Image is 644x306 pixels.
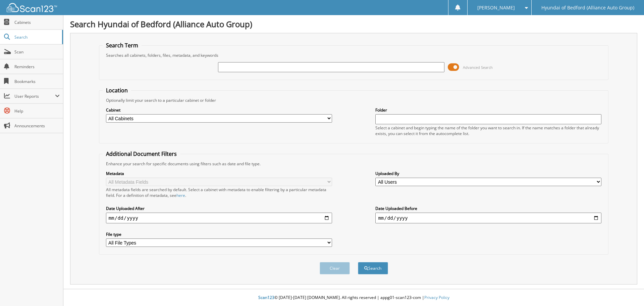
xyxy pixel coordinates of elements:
span: Advanced Search [463,65,493,70]
div: Select a cabinet and begin typing the name of the folder you want to search in. If the name match... [375,125,601,136]
span: Scan [14,49,60,55]
a: here [176,192,185,198]
label: Cabinet [106,107,332,113]
div: Enhance your search for specific documents using filters such as date and file type. [103,161,605,167]
span: Search [14,34,59,40]
span: Hyundai of Bedford (Alliance Auto Group) [541,6,634,10]
div: All metadata fields are searched by default. Select a cabinet with metadata to enable filtering b... [106,187,332,198]
label: Folder [375,107,601,113]
button: Clear [320,262,350,274]
span: Help [14,108,60,114]
legend: Location [103,87,131,94]
label: Date Uploaded Before [375,206,601,211]
a: Privacy Policy [424,295,449,300]
legend: Additional Document Filters [103,150,180,158]
label: File type [106,231,332,237]
h1: Search Hyundai of Bedford (Alliance Auto Group) [70,18,637,30]
input: start [106,213,332,223]
img: scan123-logo-white.svg [7,3,57,12]
span: Reminders [14,64,60,70]
div: © [DATE]-[DATE] [DOMAIN_NAME]. All rights reserved | appg01-scan123-com | [63,290,644,306]
label: Date Uploaded After [106,206,332,211]
label: Metadata [106,171,332,176]
input: end [375,213,601,223]
label: Uploaded By [375,171,601,176]
span: [PERSON_NAME] [477,6,515,10]
span: Cabinets [14,19,60,25]
span: User Reports [14,93,55,99]
span: Scan123 [258,295,274,300]
button: Search [358,262,388,274]
span: Bookmarks [14,79,60,84]
legend: Search Term [103,42,142,49]
div: Optionally limit your search to a particular cabinet or folder [103,97,605,103]
div: Searches all cabinets, folders, files, metadata, and keywords [103,52,605,58]
span: Announcements [14,123,60,129]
